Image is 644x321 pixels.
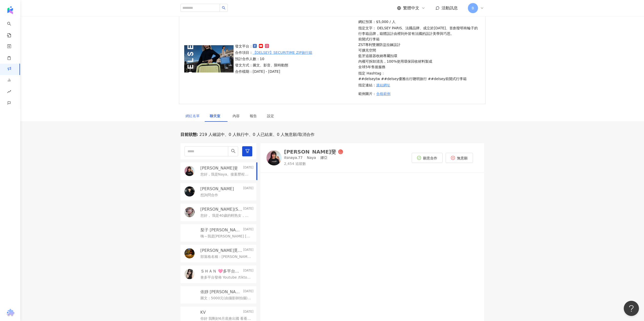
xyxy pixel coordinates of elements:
p: 會多平台發佈 Youtube /tiktok/小紅書/IG/FB/痞客邦 並會分享至各大相關社團 - FB🩷商業模式 [URL][DOMAIN_NAME] IG🩷 [URL][DOMAIN_NA... [200,275,252,280]
p: 合作檔期：[DATE] - [DATE] [235,69,313,74]
img: KOL Avatar [184,207,195,217]
p: 依靜 [PERSON_NAME] [200,289,242,295]
p: 發文平台： [235,43,313,49]
img: KOL Avatar [184,228,195,238]
p: [PERSON_NAME](Shing/[PERSON_NAME]) [200,207,242,212]
p: 預計合作人數：10 [235,56,313,62]
p: itsnaya.77 [284,155,303,160]
button: 願意合作 [412,153,443,163]
p: KV [200,310,206,315]
p: ##delsey優雅出行聰明旅行 [381,76,427,82]
img: KOL Avatar [184,248,195,258]
a: 連結網址 [376,82,390,88]
p: 網紅預算：$5,000 / 人 [358,19,479,24]
span: 願意合作 [423,156,437,160]
p: 您好，我是Naya。接案歷程約2-3年，中間因在[GEOGRAPHIC_DATA]打工度假一年而停止，今年想更加努力經營自己！職業是剪輯師。對美妝穿搭以及運動保健都熟悉，以下連結可參考作品集，謝... [200,172,252,177]
img: KOL Avatar [184,269,195,279]
p: 2,454 追蹤數 [284,161,343,166]
div: 網紅名單 [185,113,200,119]
p: 想詢問合作 [200,193,218,198]
button: 無意願 [446,153,473,163]
span: 合格範例 [376,92,390,96]
p: [DATE] [243,268,254,274]
p: 部落格名稱：[PERSON_NAME]覓食趣 部落格連結：[URL][DOMAIN_NAME] 粉絲專頁：[URL][DOMAIN_NAME] 相關文章：[URL][DOMAIN_NAME] 流... [200,254,252,259]
p: 娜亞 [320,155,327,160]
p: [DATE] [243,248,254,253]
img: KOL Avatar [184,166,195,176]
div: 設定 [267,113,274,119]
span: 219 人確認中、0 人執行中、0 人已結束、0 人無意願/取消合作 [198,132,315,137]
p: ##delsey前開式行李箱 [428,76,467,82]
img: KOL Avatar [184,289,195,300]
span: 繁體中文 [403,5,419,11]
p: 指定 Hashtag： [358,70,479,82]
img: logo icon [6,6,14,14]
a: search [7,18,17,38]
div: 內容 [233,113,240,119]
p: [PERSON_NAME]覓食趣 [200,248,242,253]
span: check-circle [417,156,421,160]
p: 目前狀態 : [180,132,198,137]
p: 梨子 [PERSON_NAME] [200,227,242,233]
iframe: Help Scout Beacon - Open [624,301,639,316]
a: KOL Avatar[PERSON_NAME]斐itsnaya.77Naya娜亞2,454 追蹤數 [266,149,343,166]
p: 指定連結： [358,82,479,88]
span: 活動訊息 [442,6,458,10]
p: [PERSON_NAME] [200,186,234,192]
p: [DATE] [243,186,254,192]
p: 指定文字： DELSEY PARIS、法國品牌、成立於[DATE]、首創發明有輪子的行李箱品牌，箱體設計由裡到外皆有法國的設計美學與巧思。 前開式行李箱 ZST專利雙層防盜拉鍊設計 可擴充空間 ... [358,25,479,70]
p: [DATE] [243,310,254,315]
p: [DATE] [243,207,254,212]
p: 範例圖片： [358,89,479,99]
span: rise [7,87,11,98]
p: 您好， 我是40歲的輕熟女，正職是總經理秘書，有說服力，注重生活品質，每年都會出國旅遊，認真拍照，用心體驗，期望稿酬NTD$1,500，希望有機會合作。 IG: [URL][DOMAIN_NAME] [200,213,252,218]
span: 聊天室 [210,114,222,118]
div: [PERSON_NAME]斐 [284,149,336,154]
a: 【DELSEY】SECURITIME ZIP旅行箱 [253,50,313,55]
p: 合作項目： [235,50,313,55]
span: close-circle [451,156,455,160]
img: chrome extension [5,309,15,317]
span: 無意願 [457,156,468,160]
p: ＳＨＡＮ 🩷多平台發佈🩷Youtube /tiktok/小紅書/IG/FB/痞客邦/Dcard [200,268,242,274]
img: KOL Avatar [184,310,195,320]
p: 發文方式：圖文、影音、限時動態 [235,62,313,68]
img: KOL Avatar [184,186,195,196]
div: 報告 [250,113,257,119]
span: search [222,6,225,10]
p: ##delseytw [358,76,380,82]
img: KOL Avatar [266,150,282,165]
p: [DATE] [243,165,254,171]
span: filter [245,149,250,153]
p: [DATE] [243,227,254,233]
span: B [472,5,474,11]
p: 圖文：5000元(由攝影師拍攝) REELS：8000元(由攝影師拍攝) [200,296,252,301]
img: 【DELSEY】SECURITIME ZIP旅行箱 [184,45,234,72]
p: [DATE] [243,289,254,295]
p: [PERSON_NAME]斐 [200,165,238,171]
p: Naya [307,155,316,160]
p: 嗨～我是[PERSON_NAME] [PERSON_NAME] 平常喜歡分享生活中的美好，像是保養、美妝、穿搭、旅遊、美食還有親子日常等等～ 風格偏向自然真實、親民路線，也很擅長用 Reels ... [200,234,252,239]
button: 合格範例 [376,89,391,99]
span: search [231,149,236,153]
